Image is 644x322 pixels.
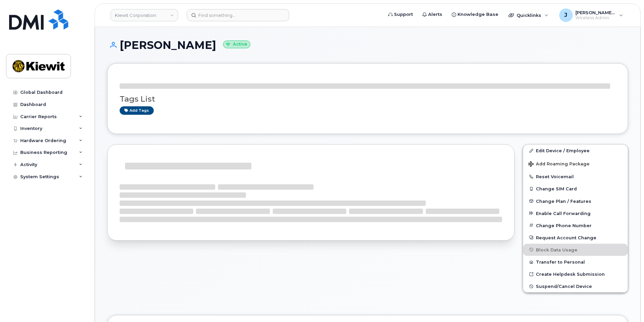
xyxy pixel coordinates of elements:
span: Change Plan / Features [536,198,591,204]
span: Suspend/Cancel Device [536,284,592,289]
button: Change Plan / Features [523,195,628,207]
h1: [PERSON_NAME] [107,39,628,51]
button: Suspend/Cancel Device [523,280,628,292]
button: Enable Call Forwarding [523,207,628,219]
span: Add Roaming Package [528,161,590,168]
button: Change Phone Number [523,219,628,232]
small: Active [223,41,250,48]
span: Enable Call Forwarding [536,211,591,216]
button: Reset Voicemail [523,170,628,183]
button: Request Account Change [523,232,628,244]
button: Transfer to Personal [523,256,628,268]
button: Block Data Usage [523,244,628,256]
button: Change SIM Card [523,183,628,195]
button: Add Roaming Package [523,157,628,170]
h3: Tags List [120,95,616,103]
a: Add tags [120,106,154,115]
a: Create Helpdesk Submission [523,268,628,280]
a: Edit Device / Employee [523,144,628,157]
